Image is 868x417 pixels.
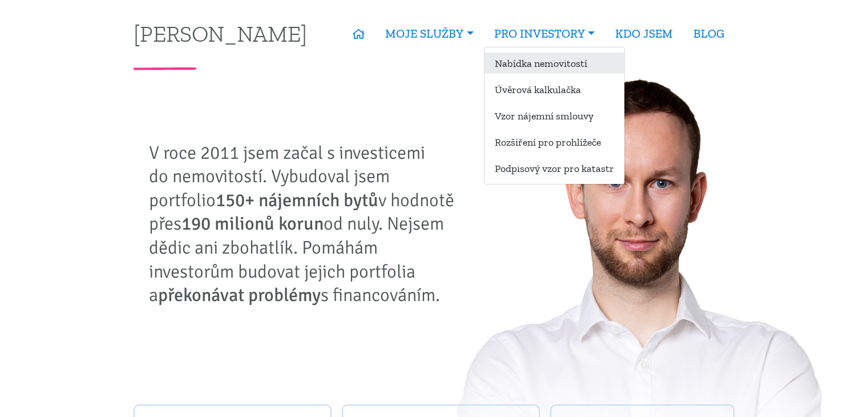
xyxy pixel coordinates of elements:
[134,22,307,45] a: [PERSON_NAME]
[485,79,624,100] a: Úvěrová kalkulačka
[149,141,463,307] p: V roce 2011 jsem začal s investicemi do nemovitostí. Vybudoval jsem portfolio v hodnotě přes od n...
[484,21,605,47] a: PRO INVESTORY
[485,53,624,74] a: Nabídka nemovitostí
[158,284,321,306] strong: překonávat problémy
[683,21,734,47] a: BLOG
[485,131,624,153] a: Rozšíření pro prohlížeče
[216,189,378,211] strong: 150+ nájemních bytů
[485,105,624,126] a: Vzor nájemní smlouvy
[485,158,624,179] a: Podpisový vzor pro katastr
[181,212,324,235] strong: 190 milionů korun
[605,21,683,47] a: KDO JSEM
[375,21,483,47] a: MOJE SLUŽBY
